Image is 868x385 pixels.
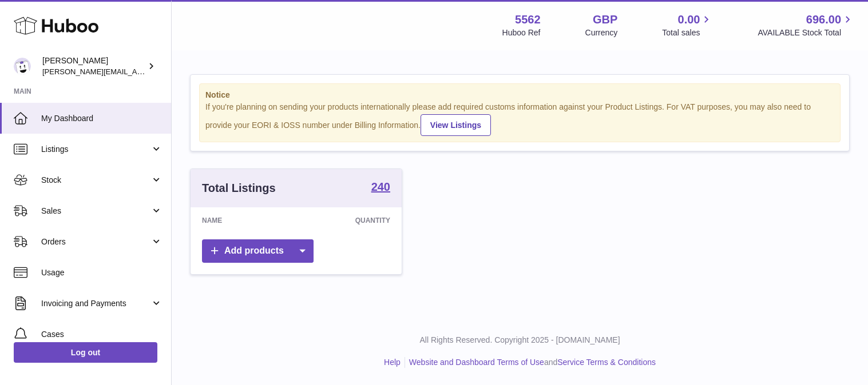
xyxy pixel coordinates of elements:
p: All Rights Reserved. Copyright 2025 - [DOMAIN_NAME] [181,335,859,346]
a: 240 [371,181,390,195]
div: Currency [585,27,618,38]
a: Add products [202,239,314,263]
a: Help [384,358,401,367]
span: Invoicing and Payments [41,298,150,309]
th: Quantity [280,207,402,234]
div: [PERSON_NAME] [42,55,145,77]
a: Service Terms & Conditions [557,358,656,367]
span: Stock [41,175,150,186]
th: Name [191,207,280,234]
span: AVAILABLE Stock Total [758,27,854,38]
span: Cases [41,329,162,340]
span: 0.00 [678,12,700,27]
strong: 5562 [515,12,541,27]
a: Log out [14,342,157,363]
strong: GBP [593,12,617,27]
span: [PERSON_NAME][EMAIL_ADDRESS][DOMAIN_NAME] [42,67,229,76]
div: If you're planning on sending your products internationally please add required customs informati... [205,102,834,136]
span: Usage [41,267,162,278]
a: View Listings [421,114,491,136]
li: and [405,357,656,368]
a: 696.00 AVAILABLE Stock Total [758,12,854,38]
strong: 240 [371,181,390,192]
a: Website and Dashboard Terms of Use [409,358,544,367]
span: Sales [41,206,150,216]
span: My Dashboard [41,113,162,124]
h3: Total Listings [202,181,276,196]
span: Total sales [662,27,713,38]
div: Huboo Ref [502,27,541,38]
span: Orders [41,236,150,247]
span: Listings [41,144,150,155]
img: ketan@vasanticosmetics.com [14,58,31,75]
strong: Notice [205,90,834,101]
span: 696.00 [806,12,841,27]
a: 0.00 Total sales [662,12,713,38]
